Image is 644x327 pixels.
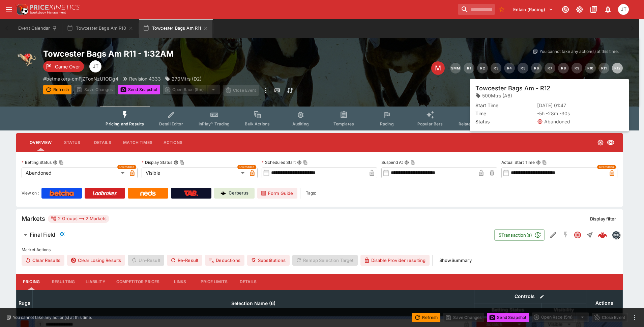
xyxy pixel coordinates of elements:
img: PriceKinetics [30,5,80,10]
button: Josh Tanner [616,2,631,17]
p: Display Status [142,159,172,165]
div: Start From [524,85,623,96]
span: Overridden [239,165,254,169]
span: InPlay™ Trading [199,121,230,126]
div: Edit Meeting [431,61,445,75]
p: Actual Start Time [501,159,535,165]
svg: Abandoned [597,139,604,146]
button: Status [57,135,87,151]
button: Substitutions [247,255,290,266]
span: Pricing and Results [106,121,144,126]
button: Select Tenant [509,4,557,15]
span: Un-Result [128,255,164,266]
button: Copy To Clipboard [410,160,415,165]
img: betmakers [612,231,620,239]
button: Connected to PK [559,3,572,16]
button: Liability [80,274,111,290]
th: Rugs [17,290,33,316]
button: Send Snapshot [118,85,160,94]
button: Re-Result [167,255,202,266]
button: Disable Provider resulting [360,255,430,266]
button: Event Calendar [14,19,61,38]
button: Towcester Bags Am R11 [139,19,213,38]
button: R5 [518,63,528,73]
button: Price Limits [195,274,233,290]
button: Documentation [588,3,600,16]
button: Send Snapshot [487,313,529,322]
p: Scheduled Start [262,159,296,165]
span: Popular Bets [417,121,443,126]
div: betmakers [612,231,620,239]
button: Copy To Clipboard [180,160,184,165]
img: Cerberus [221,190,226,196]
nav: pagination navigation [450,63,623,73]
button: Copy To Clipboard [542,160,547,165]
button: SMM [450,63,461,73]
button: more [262,85,270,96]
img: Ladbrokes [92,190,117,196]
button: Bulk edit [537,292,546,301]
a: 16312e46-cfa1-4320-838f-0d288cfef26a [596,228,609,242]
button: Actions [158,135,188,151]
p: Overtype [535,87,553,94]
p: Betting Status [22,159,52,165]
button: Copy To Clipboard [303,160,308,165]
button: Details [87,135,118,151]
button: R1 [464,63,474,73]
img: Neds [140,190,155,196]
img: TabNZ [184,190,198,196]
button: Links [165,274,195,290]
p: Revision 4333 [129,75,161,82]
button: open drawer [3,3,15,16]
button: Deductions [205,255,244,266]
svg: Abandoned [574,231,582,239]
p: Cerberus [229,190,248,197]
button: R2 [477,63,488,73]
button: Abandoned [572,229,584,241]
div: Visible [142,168,247,178]
span: Racing [380,121,394,126]
button: R6 [531,63,542,73]
button: R10 [585,63,596,73]
input: search [458,4,495,15]
button: Refresh [412,313,440,322]
a: Form Guide [257,188,297,199]
img: logo-cerberus--red.svg [598,230,607,240]
button: ShowSummary [435,255,476,266]
svg: Visible [607,139,615,147]
div: 16312e46-cfa1-4320-838f-0d288cfef26a [598,230,607,240]
button: Refresh [43,85,71,94]
span: Selection Name (6) [224,299,283,307]
p: Auto-Save [598,87,620,94]
img: Betcha [50,190,74,196]
label: Market Actions [22,245,617,255]
span: Bulk Actions [245,121,270,126]
button: more [631,314,639,322]
div: 2 Groups 2 Markets [51,215,107,223]
label: View on : [22,188,39,199]
img: Sportsbook Management [30,11,66,14]
button: Competitor Prices [111,274,165,290]
p: Suspend At [381,159,403,165]
img: greyhound_racing.png [16,49,38,70]
button: R7 [545,63,555,73]
span: Auditing [292,121,309,126]
th: Controls [474,290,586,303]
span: Templates [333,121,354,126]
p: Game Over [55,63,80,70]
p: You cannot take any action(s) at this time. [539,49,619,55]
div: split button [163,85,220,94]
button: SGM Disabled [559,229,572,241]
button: Towcester Bags Am R10 [63,19,138,38]
span: System Controls [500,121,533,126]
button: Match Times [118,135,158,151]
h2: Copy To Clipboard [43,49,333,59]
button: 5Transaction(s) [494,229,545,241]
button: R9 [572,63,582,73]
div: split button [532,313,589,322]
button: Toggle light/dark mode [574,3,586,16]
span: Related Events [459,121,488,126]
p: 270Mtrs (D2) [172,75,202,82]
div: Event type filters [100,107,538,130]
